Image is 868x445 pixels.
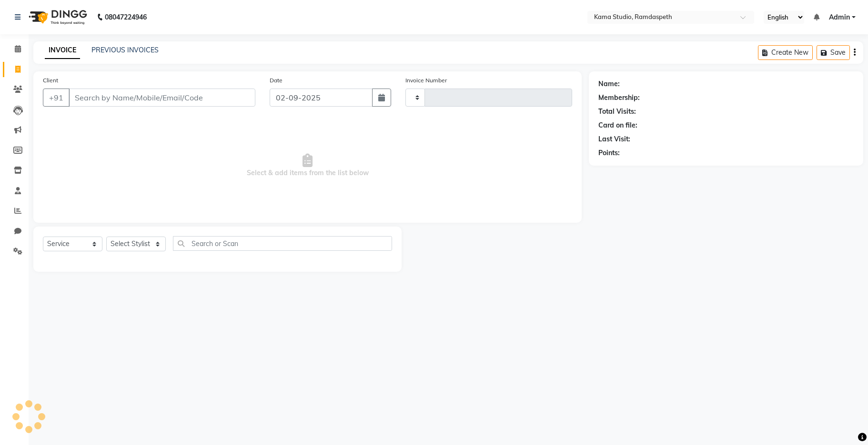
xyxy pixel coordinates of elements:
[69,89,255,107] input: Search by Name/Mobile/Email/Code
[598,148,620,158] div: Points:
[24,4,90,30] img: logo
[817,45,850,60] button: Save
[45,42,80,59] a: INVOICE
[758,45,813,60] button: Create New
[43,89,70,107] button: +91
[270,76,283,85] label: Date
[105,4,147,30] b: 08047224946
[43,76,58,85] label: Client
[598,107,636,117] div: Total Visits:
[598,79,620,89] div: Name:
[405,76,447,85] label: Invoice Number
[173,236,392,251] input: Search or Scan
[598,93,640,103] div: Membership:
[43,118,572,213] span: Select & add items from the list below
[829,12,850,22] span: Admin
[598,120,637,130] div: Card on file:
[598,134,630,144] div: Last Visit:
[91,46,159,54] a: PREVIOUS INVOICES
